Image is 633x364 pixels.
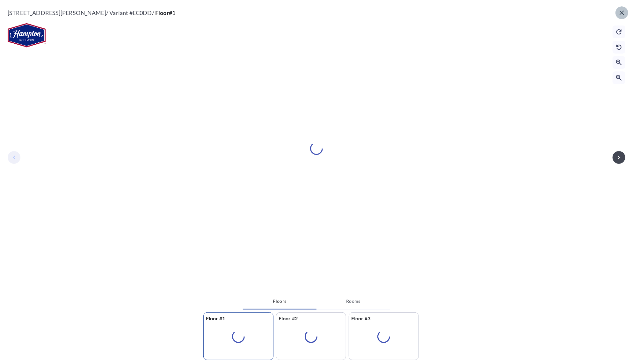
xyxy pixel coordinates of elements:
[316,294,390,309] button: Rooms
[276,313,346,324] p: Floor #2
[204,313,273,324] p: Floor #1
[8,8,175,19] p: [STREET_ADDRESS][PERSON_NAME] / Variant # EC0DD /
[349,313,418,324] p: Floor #3
[8,23,46,47] img: floorplanBranLogoPlug
[243,294,316,309] button: Floors
[155,9,175,16] span: Floor#1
